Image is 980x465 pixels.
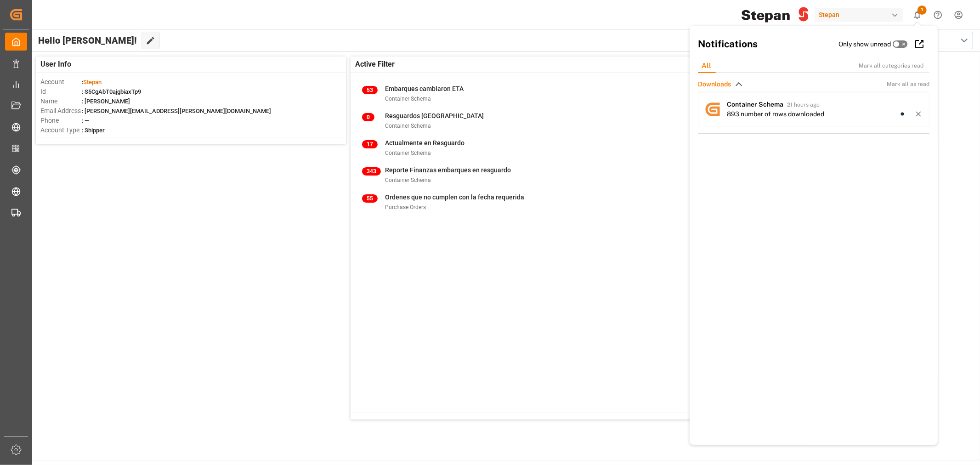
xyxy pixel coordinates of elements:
[698,91,929,127] a: avatarContainer Schema21 hours ago893 number of rows downloaded
[40,59,71,70] span: User Info
[40,125,82,135] span: Account Type
[918,6,927,15] span: 1
[838,40,891,49] label: Only show unread
[385,166,511,174] span: Reporte Finanzas embarques en resguardo
[698,37,838,51] h2: Notifications
[385,139,465,147] span: Actualmente en Resguardo
[362,140,378,148] span: 17
[82,88,141,95] span: : S5CgAbT0ajgbiaxTp9
[887,80,929,88] span: Mark all as read
[698,95,727,124] img: avatar
[694,59,719,73] div: All
[40,96,82,106] span: Name
[38,32,137,49] span: Hello [PERSON_NAME]!
[83,79,102,85] span: Stepan
[385,123,431,129] span: Container Schema
[82,127,105,134] span: : Shipper
[385,150,431,156] span: Container Schema
[385,193,524,201] span: Ordenes que no cumplen con la fecha requerida
[385,112,484,119] span: Resguardos [GEOGRAPHIC_DATA]
[385,177,431,183] span: Container Schema
[815,6,907,23] button: Stepan
[385,85,464,92] span: Embarques cambiaron ETA
[742,7,809,23] img: Stepan_Company_logo.svg.png_1713531530.png
[362,113,374,121] span: 0
[40,77,82,87] span: Account
[362,84,885,103] a: 53Embarques cambiaron ETAContainer Schema
[362,193,885,212] a: 55Ordenes que no cumplen con la fecha requeridaPurchase Orders
[40,87,82,96] span: Id
[82,79,102,85] span: :
[362,86,378,94] span: 53
[355,59,395,70] span: Active Filter
[698,79,731,89] span: Downloads
[40,106,82,116] span: Email Address
[385,204,426,210] span: Purchase Orders
[362,138,885,158] a: 17Actualmente en ResguardoContainer Schema
[40,116,82,125] span: Phone
[727,101,783,108] span: Container Schema
[787,102,820,108] span: 21 hours ago
[82,98,130,105] span: : [PERSON_NAME]
[362,111,885,130] a: 0Resguardos [GEOGRAPHIC_DATA]Container Schema
[907,5,928,25] button: show 1 new notifications
[362,165,885,185] a: 343Reporte Finanzas embarques en resguardoContainer Schema
[859,62,933,70] div: Mark all categories read
[815,8,903,22] div: Stepan
[727,109,824,119] div: 893 number of rows downloaded
[362,167,381,176] span: 343
[82,117,89,124] span: : —
[362,194,378,203] span: 55
[928,5,948,25] button: Help Center
[385,96,431,102] span: Container Schema
[82,108,271,114] span: : [PERSON_NAME][EMAIL_ADDRESS][PERSON_NAME][DOMAIN_NAME]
